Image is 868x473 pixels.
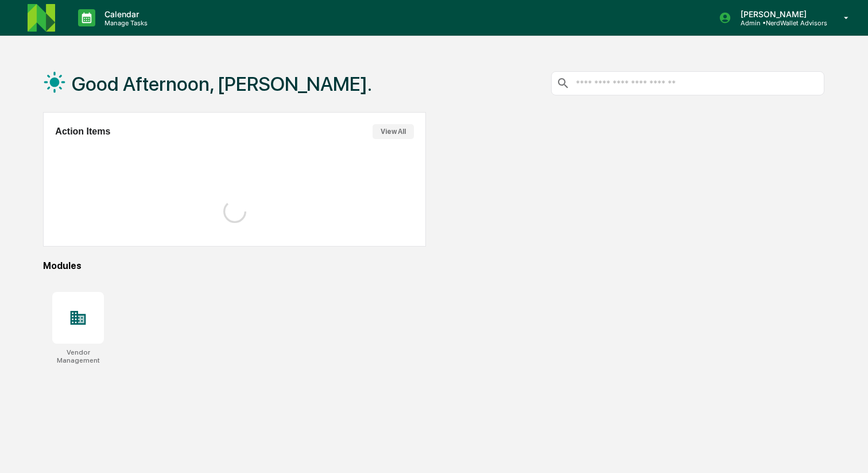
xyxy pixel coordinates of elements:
[52,348,104,364] div: Vendor Management
[373,124,414,139] button: View All
[43,260,824,271] div: Modules
[731,19,827,27] p: Admin • NerdWallet Advisors
[95,9,153,19] p: Calendar
[95,19,153,27] p: Manage Tasks
[55,126,110,137] h2: Action Items
[731,9,827,19] p: [PERSON_NAME]
[28,4,55,32] img: logo
[72,72,372,95] h1: Good Afternoon, [PERSON_NAME].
